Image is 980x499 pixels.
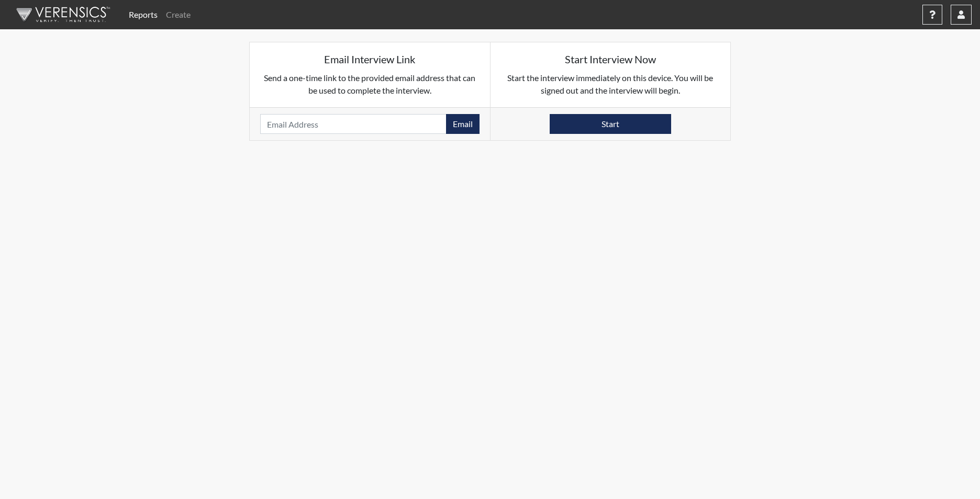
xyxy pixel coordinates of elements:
[446,114,480,134] button: Email
[260,53,480,65] h5: Email Interview Link
[501,53,720,65] h5: Start Interview Now
[162,4,195,25] a: Create
[260,72,480,97] p: Send a one-time link to the provided email address that can be used to complete the interview.
[501,72,720,97] p: Start the interview immediately on this device. You will be signed out and the interview will begin.
[260,114,447,134] input: Email Address
[550,114,671,134] button: Start
[125,4,162,25] a: Reports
